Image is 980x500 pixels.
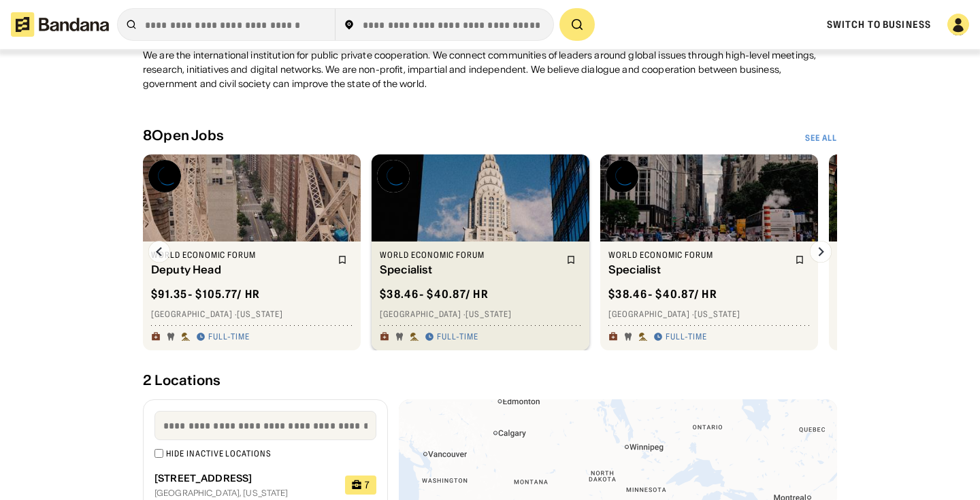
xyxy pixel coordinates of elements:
img: World Economic Forum logo [606,160,638,193]
div: $ 38.46 - $40.87 / hr [380,287,489,301]
div: [GEOGRAPHIC_DATA] · [US_STATE] [151,309,353,320]
img: World Economic Forum logo [834,160,867,193]
div: [GEOGRAPHIC_DATA] · [US_STATE] [608,309,810,320]
div: Full-time [666,331,707,342]
img: World Economic Forum logo [377,160,410,193]
div: [GEOGRAPHIC_DATA], [US_STATE] [154,489,334,497]
div: 2 Locations [143,372,837,388]
div: World Economic Forum [380,250,558,261]
div: $ 38.46 - $40.87 / hr [608,287,717,301]
div: Deputy Head [151,263,329,276]
div: 7 [365,480,370,490]
div: Hide inactive locations [166,448,272,459]
div: [GEOGRAPHIC_DATA] · [US_STATE] [380,309,581,320]
div: See All [805,133,837,144]
span: Switch to Business [827,18,931,31]
div: [STREET_ADDRESS] [154,473,334,484]
div: $ 91.35 - $105.77 / hr [151,287,260,301]
img: Right Arrow [810,241,832,263]
div: Full-time [208,331,250,342]
div: World Economic Forum [151,250,329,261]
div: Full-time [437,331,478,342]
div: We are the international institution for public private cooperation. We connect communities of le... [143,48,837,105]
img: Left Arrow [148,241,170,263]
div: Specialist [380,263,558,276]
div: 8 Open Jobs [143,127,224,144]
div: World Economic Forum [608,250,787,261]
img: World Economic Forum logo [148,160,181,193]
img: Bandana logotype [11,12,109,37]
div: Specialist [608,263,787,276]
